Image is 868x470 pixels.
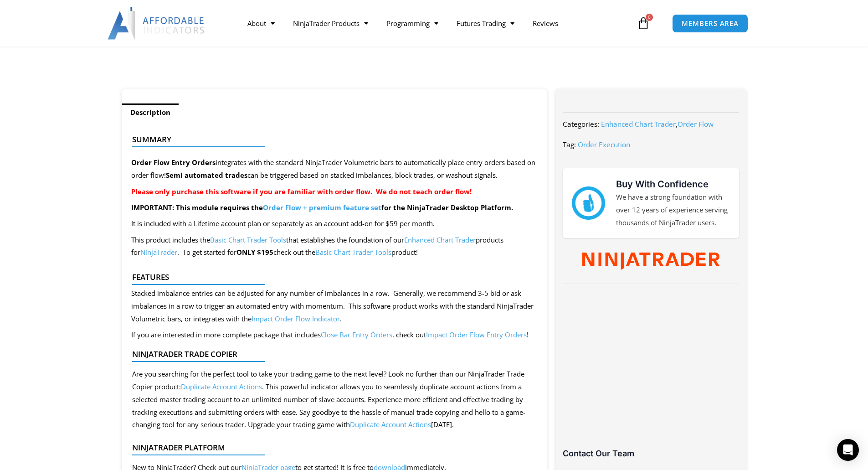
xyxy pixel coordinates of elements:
[166,170,247,180] strong: Semi automated trades
[210,235,286,244] a: Basic Chart Trader Tools
[462,43,728,51] iframe: PayPal Message 1
[132,273,530,282] h4: Features
[131,287,538,325] p: Stacked imbalance entries can be adjusted for any number of imbalances in a row. Generally, we re...
[315,248,391,257] a: Basic Chart Trader Tools
[572,186,605,219] img: mark thumbs good 43913 | Affordable Indicators – NinjaTrader
[132,368,530,431] div: Are you searching for the perfect tool to take your trading game to the next level? Look no furth...
[672,14,748,33] a: MEMBERS AREA
[601,119,676,129] a: Enhanced Chart Trader
[131,329,538,341] p: If you are interested in more complete package that includes , check out !
[284,13,377,34] a: NinjaTrader Products
[404,235,476,244] a: Enhanced Chart Trader
[236,248,273,257] strong: ONLY $195
[321,330,392,339] a: Close Bar Entry Orders
[377,13,447,34] a: Programming
[108,7,205,40] img: LogoAI | Affordable Indicators – NinjaTrader
[682,20,739,27] span: MEMBERS AREA
[616,191,730,229] p: We have a strong foundation with over 12 years of experience serving thousands of NinjaTrader users.
[140,248,177,257] a: NinjaTrader
[837,439,859,461] div: Open Intercom Messenger
[646,14,653,21] span: 0
[131,203,513,212] strong: IMPORTANT: This module requires the for the NinjaTrader Desktop Platform.
[131,156,538,182] p: integrates with the standard NinjaTrader Volumetric bars to automatically place entry orders base...
[252,314,340,323] a: Impact Order Flow Indicator
[238,13,284,34] a: About
[563,448,739,459] h3: Contact Our Team
[350,420,431,429] a: Duplicate Account Actions
[131,217,538,230] p: It is included with a Lifetime account plan or separately as an account add-on for $59 per month.
[273,248,418,257] span: check out the product!
[578,140,630,149] a: Order Execution
[447,13,524,34] a: Futures Trading
[540,19,619,37] button: Buy with GPay
[131,158,216,167] strong: Order Flow Entry Orders
[238,13,635,34] nav: Menu
[132,135,530,144] h4: Summary
[563,119,599,129] span: Categories:
[563,140,576,149] span: Tag:
[122,103,179,121] a: Description
[623,10,663,36] a: 0
[582,253,719,270] img: NinjaTrader Wordmark color RGB | Affordable Indicators – NinjaTrader
[131,234,538,259] p: This product includes the that establishes the foundation of our products for . To get started for
[426,330,527,339] a: Impact Order Flow Entry Orders
[563,295,739,455] iframe: Customer reviews powered by Trustpilot
[601,119,714,129] span: ,
[132,443,530,452] h4: NinjaTrader Platform
[678,119,714,129] a: Order Flow
[524,13,567,34] a: Reviews
[181,382,262,391] a: Duplicate Account Actions
[616,177,730,191] h3: Buy With Confidence
[131,187,472,196] strong: Please only purchase this software if you are familiar with order flow. We do not teach order flow!
[132,350,530,359] h4: NinjaTrader Trade Copier
[263,203,381,212] a: Order Flow + premium feature set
